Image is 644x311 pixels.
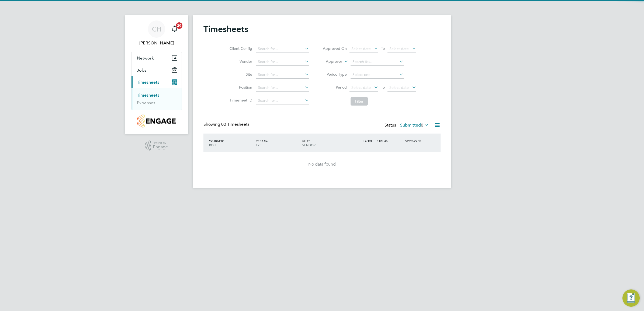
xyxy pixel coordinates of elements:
[256,143,263,147] span: TYPE
[137,68,146,73] span: Jobs
[208,136,254,150] div: WORKER
[302,143,316,147] span: VENDOR
[228,59,252,64] label: Vendor
[403,136,431,145] div: APPROVER
[131,20,182,46] a: CH[PERSON_NAME]
[351,71,404,79] input: Select one
[622,289,640,307] button: Engage Resource Center
[351,97,368,106] button: Filter
[131,52,182,64] button: Network
[131,64,182,76] button: Jobs
[389,85,409,90] span: Select date
[318,59,342,64] label: Approver
[323,46,347,51] label: Approved On
[301,136,348,150] div: SITE
[256,58,309,66] input: Search for...
[375,136,403,145] div: STATUS
[379,45,386,52] span: To
[152,26,161,33] span: CH
[221,122,249,127] span: 00 Timesheets
[137,100,155,105] a: Expenses
[323,72,347,77] label: Period Type
[153,145,168,149] span: Engage
[209,162,435,167] div: No data found
[254,136,301,150] div: PERIOD
[323,85,347,90] label: Period
[131,88,182,110] div: Timesheets
[137,114,175,128] img: countryside-properties-logo-retina.png
[351,85,371,90] span: Select date
[228,72,252,77] label: Site
[421,123,423,128] span: 0
[256,84,309,92] input: Search for...
[125,15,188,134] nav: Main navigation
[131,40,182,46] span: Charlie Hughes
[203,122,250,127] div: Showing
[351,46,371,51] span: Select date
[228,46,252,51] label: Client Config
[137,80,159,85] span: Timesheets
[267,138,268,143] span: /
[363,138,373,143] span: TOTAL
[145,141,168,151] a: Powered byEngage
[256,45,309,53] input: Search for...
[228,98,252,103] label: Timesheet ID
[351,58,404,66] input: Search for...
[203,24,248,34] h2: Timesheets
[228,85,252,90] label: Position
[131,76,182,88] button: Timesheets
[379,84,386,91] span: To
[309,138,310,143] span: /
[137,93,159,98] a: Timesheets
[137,55,154,61] span: Network
[256,71,309,79] input: Search for...
[223,138,224,143] span: /
[131,114,182,128] a: Go to home page
[256,97,309,104] input: Search for...
[400,123,429,128] label: Submitted
[169,20,180,38] a: 20
[176,22,182,29] span: 20
[385,122,430,129] div: Status
[209,143,217,147] span: ROLE
[153,141,168,145] span: Powered by
[389,46,409,51] span: Select date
